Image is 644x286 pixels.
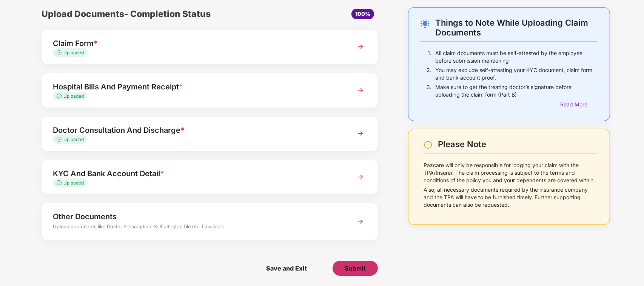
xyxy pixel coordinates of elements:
[63,93,84,99] span: Uploaded
[57,180,63,185] img: svg+xml;base64,PHN2ZyB4bWxucz0iaHR0cDovL3d3dy53My5vcmcvMjAwMC9zdmciIHdpZHRoPSIxMy4zMzMiIGhlaWdodD...
[424,186,597,209] p: Also, all necessary documents required by the insurance company and the TPA will have to be furni...
[435,83,597,98] p: Make sure to get the treating doctor’s signature before uploading the claim form (Part B)
[424,140,433,149] img: svg+xml;base64,PHN2ZyBpZD0iV2FybmluZ18tXzI0eDI0IiBkYXRhLW5hbWU9Ildhcm5pbmcgLSAyNHgyNCIgeG1sbnM9Im...
[424,161,597,184] p: Pazcare will only be responsible for lodging your claim with the TPA/Insurer. The claim processin...
[435,18,597,37] div: Things to Note While Uploading Claim Documents
[421,19,430,28] img: svg+xml;base64,PHN2ZyB4bWxucz0iaHR0cDovL3d3dy53My5vcmcvMjAwMC9zdmciIHdpZHRoPSIyNC4wOTMiIGhlaWdodD...
[354,215,367,229] img: svg+xml;base64,PHN2ZyBpZD0iTmV4dCIgeG1sbnM9Imh0dHA6Ly93d3cudzMub3JnLzIwMDAvc3ZnIiB3aWR0aD0iMzYiIG...
[63,180,84,186] span: Uploaded
[63,137,84,142] span: Uploaded
[438,139,597,149] div: Please Note
[53,211,340,223] div: Other Documents
[57,137,63,142] img: svg+xml;base64,PHN2ZyB4bWxucz0iaHR0cDovL3d3dy53My5vcmcvMjAwMC9zdmciIHdpZHRoPSIxMy4zMzMiIGhlaWdodD...
[57,50,63,55] img: svg+xml;base64,PHN2ZyB4bWxucz0iaHR0cDovL3d3dy53My5vcmcvMjAwMC9zdmciIHdpZHRoPSIxMy4zMzMiIGhlaWdodD...
[53,81,340,93] div: Hospital Bills And Payment Receipt
[427,66,431,81] p: 2.
[435,49,597,65] p: All claim documents must be self-attested by the employee before submission mentioning
[435,66,597,81] p: You may exclude self-attesting your KYC document, claim form and bank account proof.
[354,170,367,184] img: svg+xml;base64,PHN2ZyBpZD0iTmV4dCIgeG1sbnM9Imh0dHA6Ly93d3cudzMub3JnLzIwMDAvc3ZnIiB3aWR0aD0iMzYiIG...
[53,168,340,180] div: KYC And Bank Account Detail
[355,11,370,17] span: 100%
[42,7,266,21] div: Upload Documents- Completion Status
[560,100,597,109] div: Read More
[333,261,378,276] button: Submit
[428,49,431,65] p: 1.
[53,223,340,232] div: Upload documents like Doctor Prescription, Self attested file etc if available.
[354,127,367,140] img: svg+xml;base64,PHN2ZyBpZD0iTmV4dCIgeG1sbnM9Imh0dHA6Ly93d3cudzMub3JnLzIwMDAvc3ZnIiB3aWR0aD0iMzYiIG...
[53,37,340,49] div: Claim Form
[345,264,366,272] span: Submit
[57,94,63,98] img: svg+xml;base64,PHN2ZyB4bWxucz0iaHR0cDovL3d3dy53My5vcmcvMjAwMC9zdmciIHdpZHRoPSIxMy4zMzMiIGhlaWdodD...
[354,83,367,97] img: svg+xml;base64,PHN2ZyBpZD0iTmV4dCIgeG1sbnM9Imh0dHA6Ly93d3cudzMub3JnLzIwMDAvc3ZnIiB3aWR0aD0iMzYiIG...
[259,261,314,276] span: Save and Exit
[354,40,367,54] img: svg+xml;base64,PHN2ZyBpZD0iTmV4dCIgeG1sbnM9Imh0dHA6Ly93d3cudzMub3JnLzIwMDAvc3ZnIiB3aWR0aD0iMzYiIG...
[53,124,340,136] div: Doctor Consultation And Discharge
[427,83,431,98] p: 3.
[63,50,84,55] span: Uploaded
